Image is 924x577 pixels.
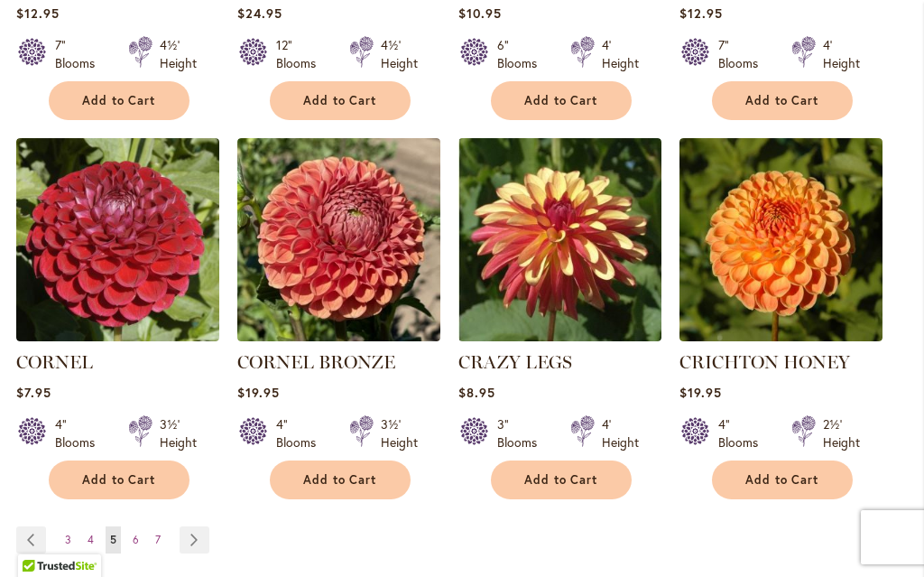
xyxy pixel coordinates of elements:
a: CORNEL BRONZE [237,328,440,345]
img: CRAZY LEGS [458,138,661,341]
img: CORNEL [16,138,219,341]
span: $24.95 [237,5,282,22]
div: 4' Height [602,36,639,72]
div: 4" Blooms [276,415,328,451]
img: CRICHTON HONEY [679,138,882,341]
a: CRAZY LEGS [458,351,572,373]
button: Add to Cart [49,461,189,499]
button: Add to Cart [49,81,189,120]
div: 7" Blooms [55,36,106,72]
span: Add to Cart [524,93,598,108]
a: 7 [151,526,165,554]
span: $19.95 [237,384,280,401]
span: Add to Cart [303,93,377,108]
div: 4' Height [602,415,639,451]
a: CORNEL [16,351,93,373]
span: $12.95 [679,5,723,22]
div: 4' Height [823,36,860,72]
span: 3 [65,533,71,546]
span: Add to Cart [82,93,156,108]
button: Add to Cart [491,461,632,499]
button: Add to Cart [270,461,411,499]
span: Add to Cart [745,93,819,108]
span: $19.95 [679,384,722,401]
span: $8.95 [458,384,495,401]
button: Add to Cart [270,81,411,120]
button: Add to Cart [712,461,853,499]
div: 2½' Height [823,415,860,451]
a: CRICHTON HONEY [679,328,882,345]
a: CRAZY LEGS [458,328,661,345]
span: 6 [133,533,139,546]
span: 5 [110,533,116,546]
div: 4½' Height [381,36,418,72]
div: 12" Blooms [276,36,328,72]
a: CRICHTON HONEY [679,351,850,373]
span: 4 [88,533,94,546]
a: 4 [83,526,98,554]
span: Add to Cart [524,472,598,488]
div: 6" Blooms [497,36,549,72]
span: Add to Cart [745,472,819,488]
span: 7 [155,533,161,546]
div: 3" Blooms [497,415,549,451]
iframe: Launch Accessibility Center [14,513,64,563]
div: 4" Blooms [718,415,770,451]
span: $12.95 [16,5,60,22]
span: Add to Cart [303,472,377,488]
div: 4" Blooms [55,415,106,451]
div: 3½' Height [160,415,197,451]
div: 3½' Height [381,415,418,451]
a: CORNEL [16,328,219,345]
span: $7.95 [16,384,51,401]
span: Add to Cart [82,472,156,488]
a: CORNEL BRONZE [237,351,395,373]
a: 6 [128,526,143,554]
button: Add to Cart [712,81,853,120]
div: 4½' Height [160,36,197,72]
img: CORNEL BRONZE [237,138,440,341]
a: 3 [60,526,76,554]
span: $10.95 [458,5,502,22]
div: 7" Blooms [718,36,770,72]
button: Add to Cart [491,81,632,120]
